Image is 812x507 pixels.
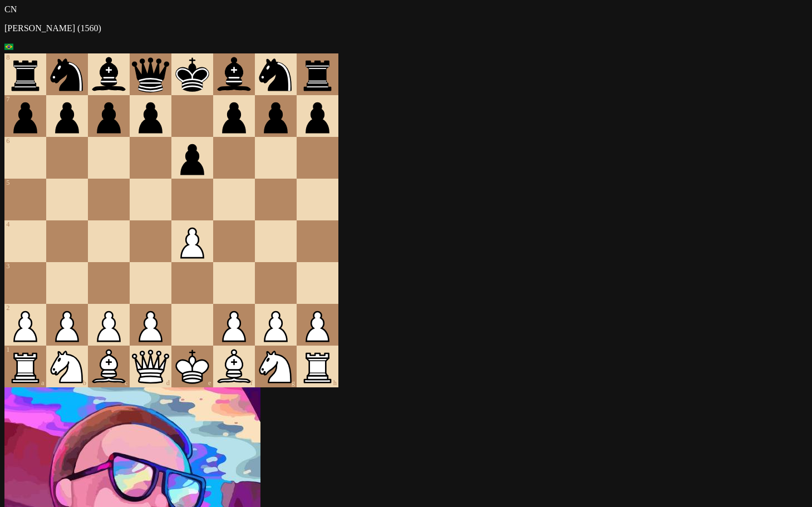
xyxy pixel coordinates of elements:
[6,262,45,270] div: 3
[4,4,17,14] span: CN
[6,220,45,229] div: 4
[6,179,45,187] div: 5
[6,137,45,145] div: 6
[4,23,808,33] p: [PERSON_NAME] (1560)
